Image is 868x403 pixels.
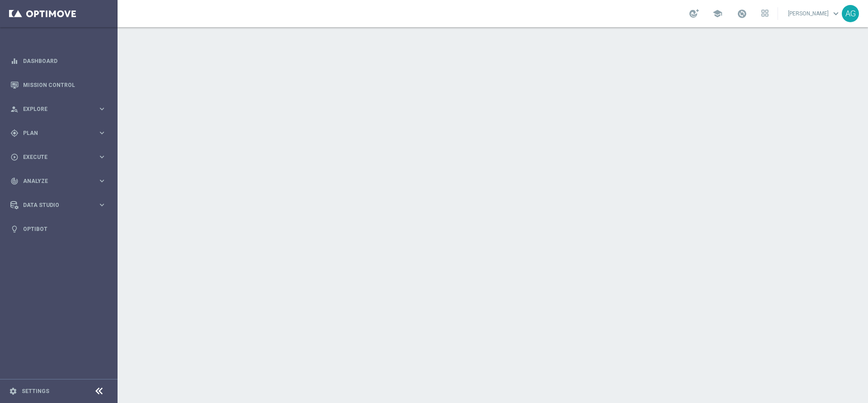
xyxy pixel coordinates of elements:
button: Data Studio keyboard_arrow_right [10,201,107,209]
div: Analyze [10,177,98,185]
span: Data Studio [23,202,98,208]
a: Settings [22,389,49,394]
i: play_circle_outline [10,153,19,161]
i: keyboard_arrow_right [98,201,106,209]
span: Explore [23,106,98,112]
div: Mission Control [10,73,106,97]
button: lightbulb Optibot [10,225,107,233]
a: Optibot [23,217,106,241]
span: Plan [23,130,98,136]
button: play_circle_outline Execute keyboard_arrow_right [10,154,107,161]
div: AG [842,5,859,22]
i: settings [9,387,17,395]
div: Dashboard [10,49,106,73]
button: equalizer Dashboard [10,58,107,65]
div: Execute [10,153,98,161]
i: track_changes [10,177,19,185]
i: keyboard_arrow_right [98,153,106,161]
i: gps_fixed [10,129,19,137]
i: lightbulb [10,225,19,233]
i: keyboard_arrow_right [98,129,106,137]
i: keyboard_arrow_right [98,105,106,113]
span: Execute [23,154,98,160]
a: Mission Control [23,73,106,97]
i: equalizer [10,57,19,65]
button: gps_fixed Plan keyboard_arrow_right [10,130,107,137]
span: Analyze [23,178,98,184]
a: Dashboard [23,49,106,73]
button: Mission Control [10,82,107,89]
i: person_search [10,105,19,113]
div: Plan [10,129,98,137]
div: Data Studio [10,201,98,209]
a: [PERSON_NAME]keyboard_arrow_down [787,7,842,20]
span: school [712,9,722,19]
button: track_changes Analyze keyboard_arrow_right [10,178,107,185]
div: Explore [10,105,98,113]
div: Optibot [10,217,106,241]
button: person_search Explore keyboard_arrow_right [10,106,107,113]
i: keyboard_arrow_right [98,177,106,185]
span: keyboard_arrow_down [831,9,841,19]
